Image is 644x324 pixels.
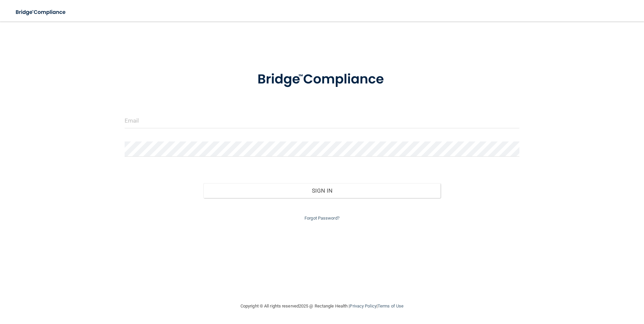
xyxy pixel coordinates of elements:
input: Email [125,113,520,128]
a: Terms of Use [378,303,404,309]
button: Sign In [203,183,441,198]
a: Privacy Policy [350,303,376,309]
div: Copyright © All rights reserved 2025 @ Rectangle Health | | [199,295,445,317]
a: Forgot Password? [304,216,340,221]
img: bridge_compliance_login_screen.278c3ca4.svg [244,62,400,97]
img: bridge_compliance_login_screen.278c3ca4.svg [10,5,72,19]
